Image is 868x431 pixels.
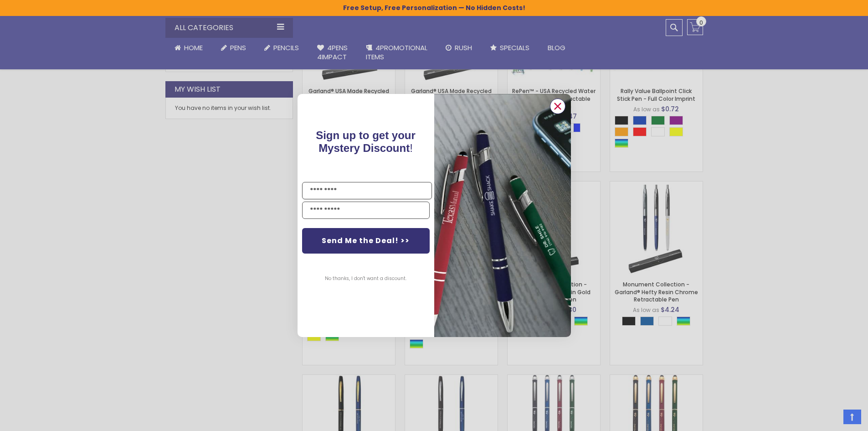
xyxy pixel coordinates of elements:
[302,228,430,254] button: Send Me the Deal! >>
[316,129,416,154] span: !
[434,94,571,337] img: pop-up-image
[320,267,411,290] button: No thanks, I don't want a discount.
[550,99,565,114] button: Close dialog
[316,129,416,154] span: Sign up to get your Mystery Discount
[793,406,868,431] iframe: Google Customer Reviews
